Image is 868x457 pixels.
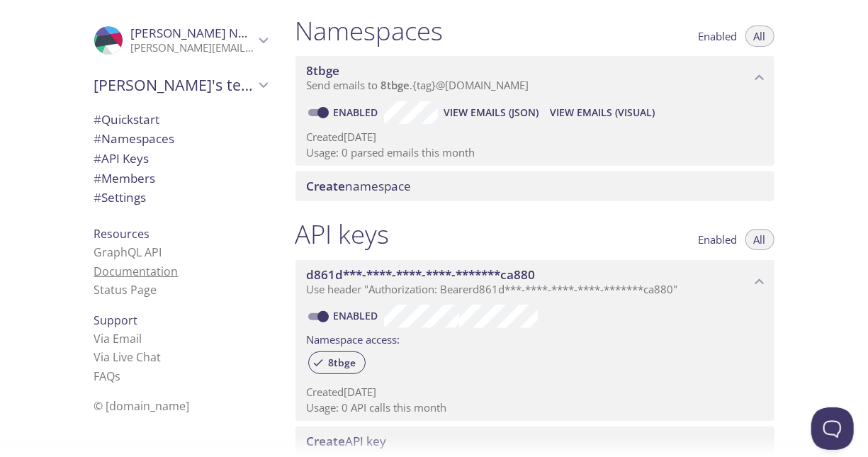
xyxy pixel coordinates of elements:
[438,101,544,124] button: View Emails (JSON)
[94,111,160,128] span: Quickstart
[307,145,763,160] p: Usage: 0 parsed emails this month
[94,130,102,147] span: #
[83,67,278,103] div: Alfred Sahala's team
[94,111,102,128] span: #
[83,149,278,169] div: API Keys
[94,170,156,186] span: Members
[94,331,142,346] a: Via Email
[94,368,121,384] a: FAQ
[94,189,102,205] span: #
[94,312,138,328] span: Support
[811,407,854,450] iframe: Help Scout Beacon - Open
[83,169,278,188] div: Members
[307,178,412,194] span: namespace
[307,328,400,349] label: Namespace access:
[332,309,384,322] a: Enabled
[295,427,774,456] div: Create API Key
[307,78,529,92] span: Send emails to . {tag} @[DOMAIN_NAME]
[94,189,147,205] span: Settings
[94,226,150,242] span: Resources
[745,26,774,47] button: All
[295,56,774,100] div: 8tbge namespace
[94,282,157,298] a: Status Page
[94,170,102,186] span: #
[131,41,254,55] p: [PERSON_NAME][EMAIL_ADDRESS][DOMAIN_NAME]
[307,178,346,194] span: Create
[94,398,190,414] span: © [DOMAIN_NAME]
[131,25,294,41] span: [PERSON_NAME] Nainggolan
[745,229,774,250] button: All
[381,78,410,92] span: 8tbge
[690,229,746,250] button: Enabled
[295,171,774,201] div: Create namespace
[544,101,660,124] button: View Emails (Visual)
[295,15,444,47] h1: Namespaces
[94,130,175,147] span: Namespaces
[307,62,340,79] span: 8tbge
[307,400,763,415] p: Usage: 0 API calls this month
[307,385,763,400] p: Created [DATE]
[94,264,179,279] a: Documentation
[83,17,278,64] div: Alfred Sahala Nainggolan
[83,110,278,130] div: Quickstart
[295,218,390,250] h1: API keys
[332,106,384,119] a: Enabled
[690,26,746,47] button: Enabled
[94,150,150,167] span: API Keys
[94,75,254,95] span: [PERSON_NAME]'s team
[550,104,655,121] span: View Emails (Visual)
[320,356,365,369] span: 8tbge
[308,351,366,374] div: 8tbge
[94,244,162,260] a: GraphQL API
[94,349,162,365] a: Via Live Chat
[115,368,121,384] span: s
[83,188,278,208] div: Team Settings
[94,150,102,167] span: #
[307,130,763,145] p: Created [DATE]
[83,129,278,149] div: Namespaces
[444,104,539,121] span: View Emails (JSON)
